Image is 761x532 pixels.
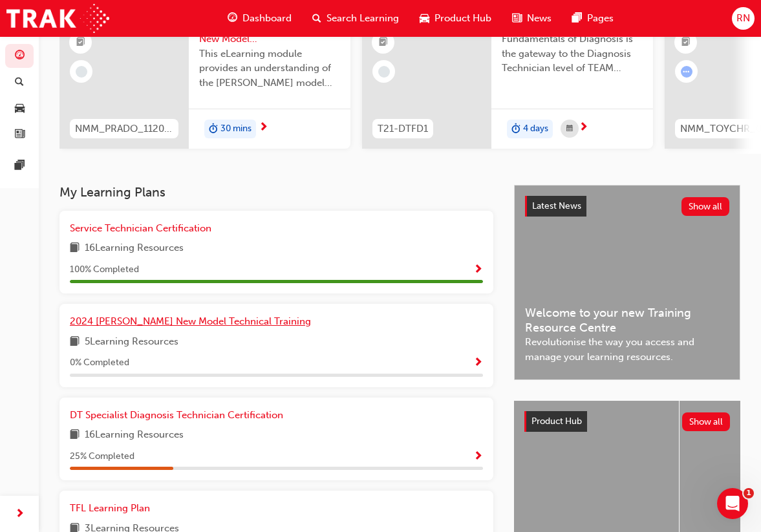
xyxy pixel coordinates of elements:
span: learningRecordVerb_NONE-icon [378,66,390,78]
span: learningRecordVerb_NONE-icon [76,66,87,78]
span: book-icon [70,240,80,257]
span: RN [736,11,750,26]
span: car-icon [420,10,429,27]
a: Product HubShow all [524,411,730,432]
span: News [527,11,552,26]
a: news-iconNews [502,5,562,32]
span: T21-DTFD1 [378,122,428,136]
span: next-icon [579,122,588,134]
span: duration-icon [209,121,218,138]
span: 0 % Completed [70,356,129,370]
a: Service Technician Certification [70,221,217,236]
button: RN [732,7,755,30]
span: pages-icon [572,10,582,27]
span: guage-icon [228,10,237,27]
span: Pages [587,11,614,26]
span: Dashboard [242,11,292,26]
span: Welcome to your new Training Resource Centre [525,306,729,335]
a: search-iconSearch Learning [302,5,409,32]
span: 1 [744,488,754,498]
span: book-icon [70,427,80,443]
span: 25 % Completed [70,449,134,464]
span: learningRecordVerb_ATTEMPT-icon [681,66,692,78]
span: 100 % Completed [70,262,139,277]
button: Show Progress [473,262,483,278]
span: calendar-icon [566,121,573,137]
span: Latest News [532,200,581,211]
button: Show Progress [473,449,483,465]
a: car-iconProduct Hub [409,5,502,32]
span: 4 days [523,122,548,136]
span: next-icon [259,122,268,134]
span: Search Learning [327,11,399,26]
span: Service Technician Certification [70,222,211,234]
span: 16 Learning Resources [85,240,184,257]
span: next-icon [15,506,25,522]
span: Revolutionise the way you access and manage your learning resources. [525,335,729,364]
span: booktick-icon [681,34,691,51]
span: Show Progress [473,357,483,369]
span: car-icon [15,103,25,114]
span: booktick-icon [76,34,85,51]
span: 5 Learning Resources [85,334,178,350]
button: Show all [681,197,730,216]
span: Product Hub [434,11,491,26]
span: This eLearning module provides an understanding of the [PERSON_NAME] model line-up and its Katash... [199,47,340,90]
button: Show all [682,412,731,431]
span: search-icon [15,77,24,89]
span: Show Progress [473,264,483,276]
a: pages-iconPages [562,5,624,32]
span: booktick-icon [379,34,388,51]
span: DT Specialist Diagnosis Technician Certification [70,409,283,421]
span: 16 Learning Resources [85,427,184,443]
span: news-icon [512,10,522,27]
a: Latest NewsShow all [525,196,729,217]
span: search-icon [312,10,321,27]
span: guage-icon [15,50,25,62]
span: Fundamentals of Diagnosis is the gateway to the Diagnosis Technician level of TEAM Training and s... [502,32,643,76]
span: book-icon [70,334,80,350]
a: TFL Learning Plan [70,501,155,516]
span: Show Progress [473,451,483,463]
span: NMM_PRADO_112024_MODULE_1 [75,122,173,136]
span: Product Hub [531,416,582,427]
a: 2024 [PERSON_NAME] New Model Technical Training [70,314,316,329]
span: news-icon [15,129,25,141]
span: TFL Learning Plan [70,502,150,514]
iframe: Intercom live chat [717,488,748,519]
img: Trak [6,4,109,33]
h3: My Learning Plans [59,185,493,200]
a: DT Specialist Diagnosis Technician Certification [70,408,288,423]
span: pages-icon [15,160,25,172]
button: Show Progress [473,355,483,371]
span: 30 mins [220,122,252,136]
span: 2024 [PERSON_NAME] New Model Technical Training [70,315,311,327]
span: duration-icon [511,121,520,138]
a: guage-iconDashboard [217,5,302,32]
a: Latest NewsShow allWelcome to your new Training Resource CentreRevolutionise the way you access a... [514,185,740,380]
